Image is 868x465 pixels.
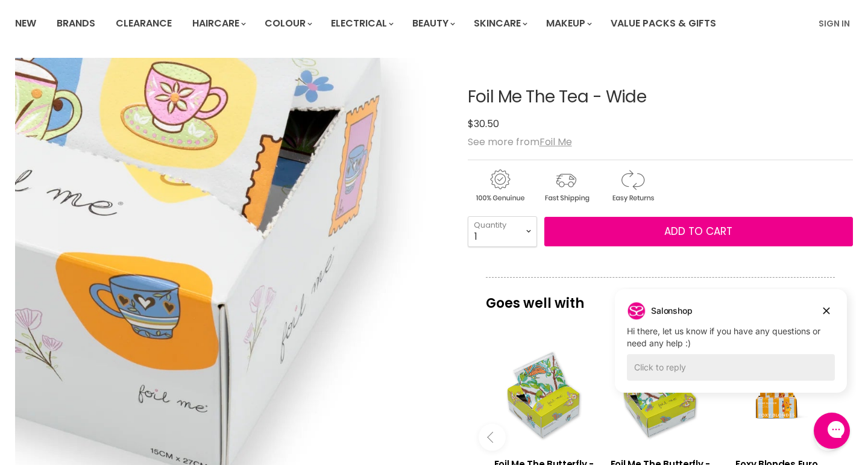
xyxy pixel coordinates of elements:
a: Skincare [465,11,535,36]
select: Quantity [468,216,537,246]
iframe: Gorgias live chat campaigns [606,287,856,411]
img: shipping.gif [534,167,598,204]
h1: Foil Me The Tea - Wide [468,88,853,107]
a: Foil Me [539,135,572,149]
img: returns.gif [600,167,664,204]
a: Electrical [322,11,401,36]
a: Value Packs & Gifts [602,11,725,36]
p: Goes well with [486,277,835,317]
a: Makeup [537,11,599,36]
a: Haircare [183,11,253,36]
ul: Main menu [6,6,769,41]
a: Beauty [403,11,462,36]
a: New [6,11,45,36]
a: Colour [256,11,319,36]
iframe: Gorgias live chat messenger [808,408,856,453]
button: Add to cart [544,217,853,247]
span: Add to cart [664,224,732,239]
span: See more from [468,135,572,149]
a: Brands [48,11,104,36]
img: genuine.gif [468,167,532,204]
a: Sign In [811,11,857,36]
a: Clearance [107,11,181,36]
span: $30.50 [468,117,499,131]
